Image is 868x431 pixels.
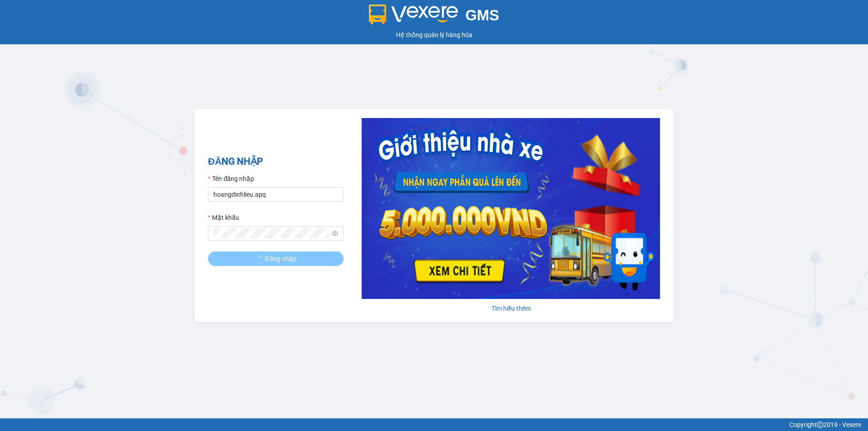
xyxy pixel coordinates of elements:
[369,5,458,24] img: logo 2
[7,420,861,430] div: Copyright 2019 - Vexere
[208,187,344,202] input: Tên đăng nhập
[255,256,265,262] span: loading
[332,230,338,237] span: eye
[2,30,866,40] div: Hệ thống quản lý hàng hóa
[465,7,499,24] span: GMS
[208,174,254,184] label: Tên đăng nhập
[265,254,297,264] span: Đăng nhập
[362,303,660,313] div: Tìm hiểu thêm
[208,251,344,266] button: Đăng nhập
[213,228,330,238] input: Mật khẩu
[362,118,660,299] img: banner-0
[369,14,500,21] a: GMS
[817,422,823,428] span: copyright
[208,213,239,223] label: Mật khẩu
[208,154,344,169] h2: ĐĂNG NHẬP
